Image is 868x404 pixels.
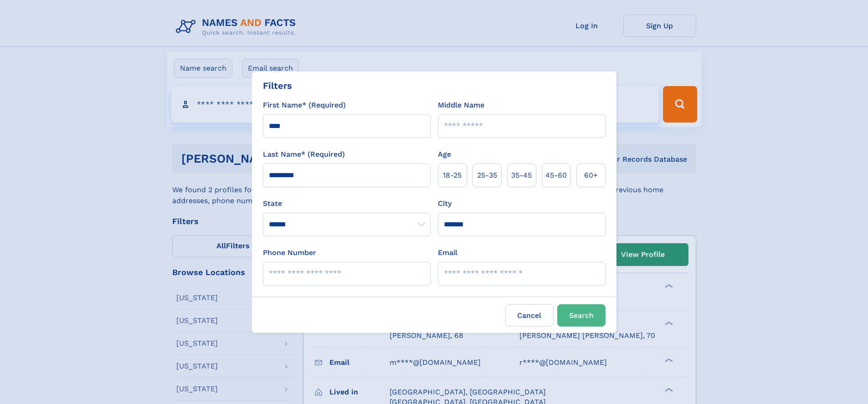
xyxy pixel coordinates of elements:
[477,170,497,181] span: 25‑35
[505,304,554,327] label: Cancel
[557,304,606,327] button: Search
[438,100,484,111] label: Middle Name
[263,247,316,258] label: Phone Number
[263,198,431,209] label: State
[443,170,462,181] span: 18‑25
[584,170,598,181] span: 60+
[263,149,345,160] label: Last Name* (Required)
[263,79,292,92] div: Filters
[263,100,346,111] label: First Name* (Required)
[438,149,451,160] label: Age
[545,170,567,181] span: 45‑60
[438,247,457,258] label: Email
[438,198,452,209] label: City
[511,170,532,181] span: 35‑45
